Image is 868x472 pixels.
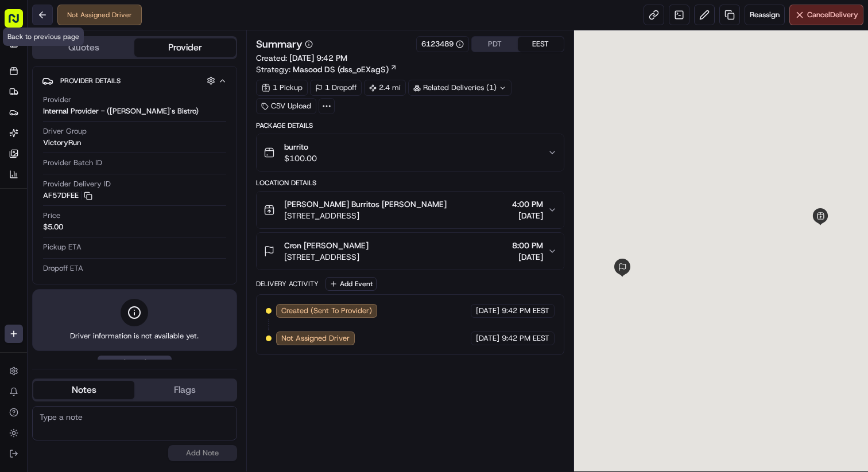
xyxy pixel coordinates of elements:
button: Provider [134,38,235,57]
span: [DATE] 9:42 PM [289,53,347,63]
div: Package Details [256,121,564,130]
button: See all [178,147,209,161]
span: Cancel Delivery [807,10,858,20]
div: 💻 [97,258,106,267]
a: 💻API Documentation [92,252,189,272]
img: 1736555255976-a54dd68f-1ca7-489b-9aae-adbdc363a1c4 [11,110,32,130]
button: Reassign [745,5,785,25]
div: Start new chat [52,110,188,121]
img: 1755196953914-cd9d9cba-b7f7-46ee-b6f5-75ff69acacf5 [24,110,45,130]
span: 4:00 PM [512,198,543,210]
span: Knowledge Base [23,256,88,268]
button: Notes [33,381,134,399]
span: • [95,178,99,187]
span: [DATE] [512,210,543,221]
span: [DATE] [512,251,543,263]
div: Location Details [256,178,564,188]
div: 2.4 mi [364,80,406,96]
button: 6123489 [421,39,464,49]
span: Provider Details [60,76,121,85]
a: 📗Knowledge Base [7,252,92,272]
span: 8:00 PM [512,240,543,251]
span: Reassign [750,10,780,20]
span: VictoryRun [43,138,81,148]
img: Liam S. [11,167,30,185]
span: [DATE] [102,178,125,187]
div: 1 Pickup [256,80,308,96]
span: Not Assigned Driver [281,333,350,344]
span: [STREET_ADDRESS] [284,251,369,263]
span: Pylon [114,284,139,293]
div: 1 Dropoff [310,80,362,96]
input: Clear [30,74,189,86]
span: 9:42 PM EEST [502,306,549,316]
div: Back to previous page [3,28,84,46]
div: CSV Upload [256,98,316,114]
img: 1736555255976-a54dd68f-1ca7-489b-9aae-adbdc363a1c4 [23,178,32,188]
h3: Summary [256,39,303,49]
span: 9:42 PM EEST [502,333,549,344]
span: API Documentation [108,256,184,268]
div: Strategy: [256,64,397,75]
span: burrito [284,141,317,153]
span: $5.00 [43,222,63,232]
span: Pickup ETA [43,242,82,252]
img: Nash [11,11,34,34]
button: CancelDelivery [789,5,863,25]
div: Related Deliveries (1) [408,80,511,96]
button: Assign Driver [98,356,172,369]
span: • [38,209,42,218]
button: Provider Details [42,71,227,90]
span: Dropoff ETA [43,263,83,274]
div: We're available if you need us! [52,121,158,130]
span: Created: [256,52,347,64]
span: Created (Sent To Provider) [281,306,372,316]
button: PDT [472,37,518,52]
button: [PERSON_NAME] Burritos [PERSON_NAME][STREET_ADDRESS]4:00 PM[DATE] [257,192,564,228]
a: Masood DS (dss_oEXagS) [293,64,397,75]
span: Provider [43,95,71,105]
button: burrito$100.00 [257,134,564,171]
span: Provider Batch ID [43,158,102,168]
span: [DATE] [476,333,499,344]
button: Quotes [33,38,134,57]
span: [STREET_ADDRESS] [284,210,447,221]
a: Powered byPylon [81,284,139,293]
button: Start new chat [195,113,209,127]
button: EEST [518,37,564,52]
div: 📗 [11,258,21,267]
button: Add Event [325,277,377,291]
span: Cron [PERSON_NAME] [284,240,369,251]
span: [PERSON_NAME] [36,178,93,187]
div: Past conversations [11,149,73,158]
span: Driver information is not available yet. [70,331,199,341]
span: Provider Delivery ID [43,179,111,189]
span: Internal Provider - ([PERSON_NAME]'s Bistro) [43,106,199,116]
button: AF57DFEE [43,190,92,201]
span: [DATE] [44,209,68,218]
span: $100.00 [284,153,317,164]
div: Delivery Activity [256,279,319,288]
span: [DATE] [476,306,499,316]
p: Welcome 👋 [11,46,209,64]
button: Flags [134,381,235,399]
span: Price [43,210,60,221]
span: [PERSON_NAME] Burritos [PERSON_NAME] [284,198,447,210]
span: Driver Group [43,126,87,136]
span: Masood DS (dss_oEXagS) [293,64,389,75]
button: Cron [PERSON_NAME][STREET_ADDRESS]8:00 PM[DATE] [257,233,564,270]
